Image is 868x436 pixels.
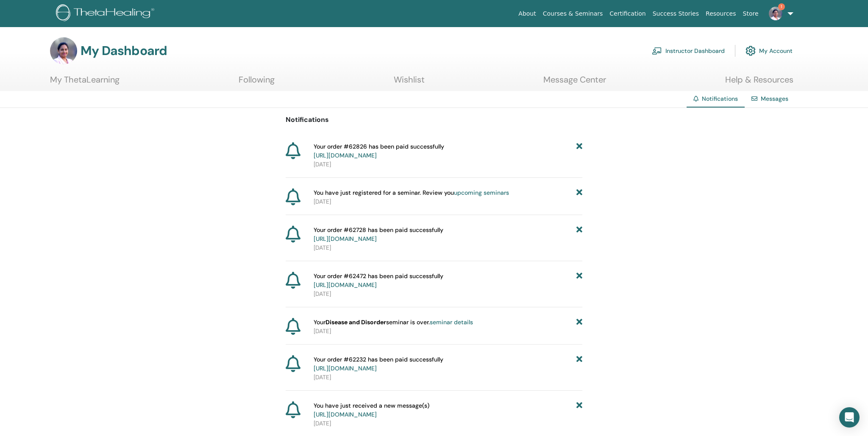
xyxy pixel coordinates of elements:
span: 1 [778,3,785,10]
span: Notifications [702,95,738,102]
p: [DATE] [314,373,582,382]
p: [DATE] [314,419,582,428]
a: Help & Resources [725,75,793,91]
img: chalkboard-teacher.svg [652,47,662,55]
a: [URL][DOMAIN_NAME] [314,364,377,372]
a: Courses & Seminars [540,6,606,22]
strong: Disease and Disorder [325,318,386,326]
a: Instructor Dashboard [652,41,725,60]
p: [DATE] [314,197,582,206]
a: Certification [606,6,649,22]
span: You have just registered for a seminar. Review you [314,188,509,197]
a: seminar details [430,318,473,326]
a: Store [740,6,762,22]
a: [URL][DOMAIN_NAME] [314,235,377,243]
h3: My Dashboard [81,43,167,58]
a: My ThetaLearning [50,75,120,91]
a: Success Stories [649,6,702,22]
a: Message Center [543,75,606,91]
p: [DATE] [314,160,582,169]
a: [URL][DOMAIN_NAME] [314,281,377,289]
a: Resources [702,6,740,22]
p: Notifications [286,115,582,125]
img: logo.png [56,4,157,23]
span: You have just received a new message(s) [314,401,429,419]
a: My Account [746,41,793,60]
p: [DATE] [314,243,582,252]
span: Your seminar is over. [314,318,473,327]
img: default.jpg [50,37,77,64]
a: Messages [761,95,788,102]
a: Following [239,75,275,91]
a: Wishlist [394,75,425,91]
span: Your order #62728 has been paid successfully [314,226,443,243]
a: About [515,6,539,22]
p: [DATE] [314,327,582,336]
img: cog.svg [746,44,756,58]
div: Open Intercom Messenger [839,407,860,428]
span: Your order #62472 has been paid successfully [314,272,443,290]
span: Your order #62826 has been paid successfully [314,142,444,160]
img: default.jpg [769,7,782,20]
a: [URL][DOMAIN_NAME] [314,152,377,159]
a: upcoming seminars [454,189,509,196]
p: [DATE] [314,290,582,298]
a: [URL][DOMAIN_NAME] [314,411,377,418]
span: Your order #62232 has been paid successfully [314,355,443,373]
